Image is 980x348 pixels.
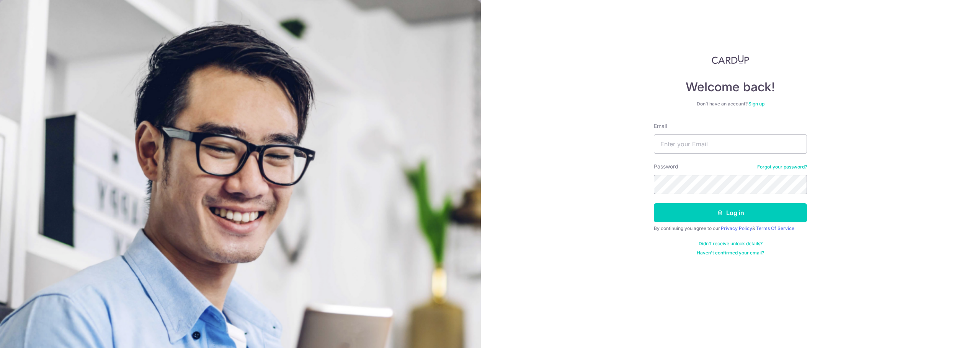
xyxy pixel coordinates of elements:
[654,122,667,130] label: Email
[721,225,752,231] a: Privacy Policy
[699,241,763,247] a: Didn't receive unlock details?
[748,101,764,107] a: Sign up
[756,225,794,231] a: Terms Of Service
[757,164,807,170] a: Forgot your password?
[654,79,807,95] h4: Welcome back!
[654,134,807,154] input: Enter your Email
[697,250,764,256] a: Haven't confirmed your email?
[654,101,807,107] div: Don’t have an account?
[654,163,678,170] label: Password
[654,203,807,222] button: Log in
[712,55,749,64] img: CardUp Logo
[654,225,807,231] div: By continuing you agree to our &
